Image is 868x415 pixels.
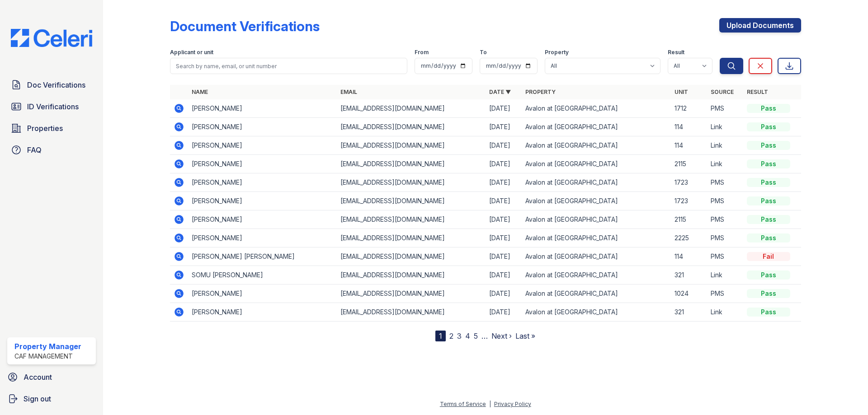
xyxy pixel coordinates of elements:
input: Search by name, email, or unit number [170,58,407,74]
label: Property [545,49,569,56]
td: [EMAIL_ADDRESS][DOMAIN_NAME] [337,173,486,192]
a: Terms of Service [440,401,486,407]
td: 2225 [671,229,707,247]
td: Link [707,155,743,173]
td: Avalon at [GEOGRAPHIC_DATA] [522,155,670,173]
div: Pass [747,104,790,113]
td: Avalon at [GEOGRAPHIC_DATA] [522,99,670,118]
div: Pass [747,122,790,131]
td: [EMAIL_ADDRESS][DOMAIN_NAME] [337,136,486,155]
label: To [480,49,487,56]
td: [DATE] [486,229,522,247]
td: Avalon at [GEOGRAPHIC_DATA] [522,173,670,192]
div: Pass [747,289,790,298]
a: Source [711,89,734,95]
td: [PERSON_NAME] [188,136,337,155]
a: FAQ [7,141,96,159]
td: Avalon at [GEOGRAPHIC_DATA] [522,192,670,210]
td: 1024 [671,284,707,303]
a: Next › [491,331,512,340]
td: [DATE] [486,99,522,118]
div: Pass [747,233,790,242]
td: [DATE] [486,136,522,155]
a: 5 [474,331,478,340]
td: [EMAIL_ADDRESS][DOMAIN_NAME] [337,303,486,322]
td: [EMAIL_ADDRESS][DOMAIN_NAME] [337,229,486,247]
label: Result [668,49,684,56]
span: … [481,331,488,341]
span: ID Verifications [27,101,79,112]
label: From [415,49,429,56]
td: Avalon at [GEOGRAPHIC_DATA] [522,229,670,247]
span: Account [24,372,52,382]
a: Unit [675,89,688,95]
a: Result [747,89,768,95]
td: [DATE] [486,118,522,136]
td: Avalon at [GEOGRAPHIC_DATA] [522,266,670,284]
a: Account [4,368,99,386]
td: [PERSON_NAME] [188,173,337,192]
td: [EMAIL_ADDRESS][DOMAIN_NAME] [337,99,486,118]
td: Avalon at [GEOGRAPHIC_DATA] [522,136,670,155]
td: [DATE] [486,266,522,284]
td: [PERSON_NAME] [188,118,337,136]
div: 1 [435,331,446,341]
div: Pass [747,308,790,317]
td: [EMAIL_ADDRESS][DOMAIN_NAME] [337,210,486,229]
td: [PERSON_NAME] [188,99,337,118]
a: ID Verifications [7,98,96,116]
td: 1723 [671,173,707,192]
a: Email [340,89,357,95]
div: Pass [747,178,790,187]
div: Pass [747,270,790,280]
td: [EMAIL_ADDRESS][DOMAIN_NAME] [337,247,486,266]
td: 2115 [671,155,707,173]
td: [DATE] [486,247,522,266]
td: Avalon at [GEOGRAPHIC_DATA] [522,210,670,229]
td: 1712 [671,99,707,118]
span: FAQ [27,145,42,155]
td: [PERSON_NAME] [188,155,337,173]
a: 3 [457,331,462,340]
td: Link [707,118,743,136]
td: [PERSON_NAME] [PERSON_NAME] [188,247,337,266]
a: Name [192,89,208,95]
td: [EMAIL_ADDRESS][DOMAIN_NAME] [337,192,486,210]
td: 1723 [671,192,707,210]
a: Sign out [4,390,99,408]
td: SOMU [PERSON_NAME] [188,266,337,284]
td: [DATE] [486,284,522,303]
span: Sign out [24,393,51,404]
span: Properties [27,123,63,134]
td: Avalon at [GEOGRAPHIC_DATA] [522,284,670,303]
a: Last » [515,331,535,340]
td: PMS [707,173,743,192]
td: 114 [671,136,707,155]
a: Upload Documents [719,18,801,33]
td: [PERSON_NAME] [188,284,337,303]
span: Doc Verifications [27,79,85,90]
div: Document Verifications [170,18,320,34]
td: 114 [671,247,707,266]
td: Link [707,266,743,284]
a: 2 [449,331,453,340]
div: Pass [747,141,790,150]
td: [PERSON_NAME] [188,210,337,229]
td: Avalon at [GEOGRAPHIC_DATA] [522,303,670,322]
td: 114 [671,118,707,136]
td: [DATE] [486,192,522,210]
label: Applicant or unit [170,49,213,56]
td: [DATE] [486,210,522,229]
td: PMS [707,192,743,210]
a: Properties [7,119,96,137]
div: CAF Management [14,352,81,361]
div: Pass [747,215,790,224]
td: PMS [707,284,743,303]
td: PMS [707,99,743,118]
td: [EMAIL_ADDRESS][DOMAIN_NAME] [337,118,486,136]
a: Privacy Policy [494,401,531,407]
td: 2115 [671,210,707,229]
img: CE_Logo_Blue-a8612792a0a2168367f1c8372b55b34899dd931a85d93a1a3d3e32e68fde9ad4.png [4,29,99,47]
td: [PERSON_NAME] [188,229,337,247]
td: [DATE] [486,155,522,173]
